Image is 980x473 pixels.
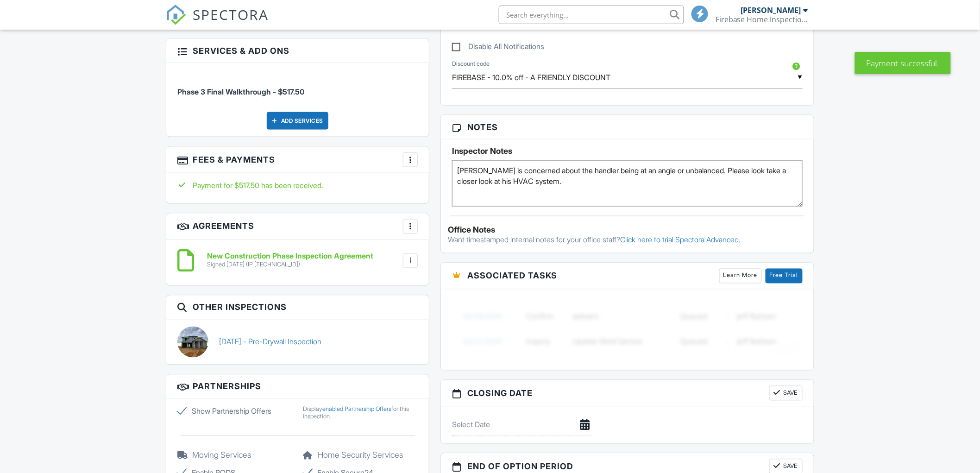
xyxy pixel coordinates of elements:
[452,146,803,156] h5: Inspector Notes
[499,6,684,24] input: Search everything...
[177,87,304,96] span: Phase 3 Final Walkthrough - $517.50
[177,406,292,417] label: Show Partnership Offers
[448,235,807,245] p: Want timestamped internal notes for your office staff?
[207,261,373,269] div: Signed [DATE] (IP [TECHNICAL_ID])
[719,269,762,284] a: Learn More
[267,112,328,130] div: Add Services
[452,42,544,54] label: Disable All Notifications
[166,375,429,399] h3: Partnerships
[452,296,803,361] img: blurred-tasks-251b60f19c3f713f9215ee2a18cbf2105fc2d72fcd585247cf5e9ec0c957c1dd.png
[303,406,418,421] div: Display for this inspection.
[441,115,814,139] h3: Notes
[207,252,373,261] h6: New Construction Phase Inspection Agreement
[766,269,803,284] a: Free Trial
[855,52,951,74] div: Payment successful.
[166,5,186,25] img: The Best Home Inspection Software - Spectora
[166,296,429,320] h3: Other Inspections
[448,226,807,235] div: Office Notes
[207,252,373,269] a: New Construction Phase Inspection Agreement Signed [DATE] (IP [TECHNICAL_ID])
[769,386,803,401] button: Save
[177,451,292,460] h5: Moving Services
[166,214,429,240] h3: Agreements
[166,147,429,173] h3: Fees & Payments
[166,13,269,32] a: SPECTORA
[716,15,808,24] div: Firebase Home Inspections
[177,180,418,190] div: Payment for $517.50 has been received.
[452,160,803,207] textarea: [PERSON_NAME] is concerned about the handler being at an angle or unbalanced. Please look take a ...
[467,387,533,400] span: Closing date
[220,337,322,347] a: [DATE] - Pre-Drywall Inspection
[741,6,801,15] div: [PERSON_NAME]
[467,460,573,473] span: End of Option Period
[303,451,418,460] h5: Home Security Services
[193,5,269,24] span: SPECTORA
[323,406,392,413] a: enabled Partnership Offers
[166,39,429,63] h3: Services & Add ons
[452,414,591,436] input: Select Date
[452,60,490,68] label: Discount code
[467,270,557,282] span: Associated Tasks
[177,70,418,104] li: Service: Phase 3 Final Walkthrough
[620,235,741,245] a: Click here to trial Spectora Advanced.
